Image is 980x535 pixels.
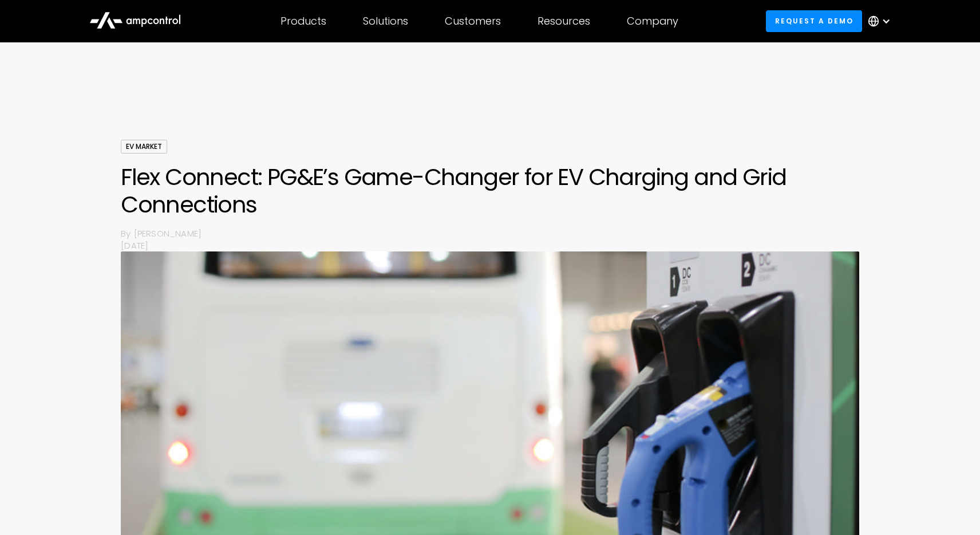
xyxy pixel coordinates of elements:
[121,227,133,239] p: By
[121,163,859,218] h1: Flex Connect: PG&E’s Game-Changer for EV Charging and Grid Connections
[363,15,408,27] div: Solutions
[766,10,862,32] a: Request a demo
[538,15,590,27] div: Resources
[280,15,326,27] div: Products
[627,15,678,27] div: Company
[121,140,167,154] div: EV Market
[445,15,501,27] div: Customers
[134,227,859,239] p: [PERSON_NAME]
[121,239,859,251] p: [DATE]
